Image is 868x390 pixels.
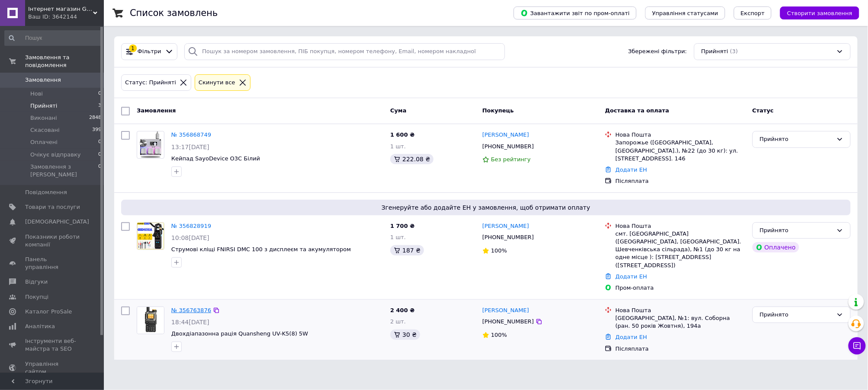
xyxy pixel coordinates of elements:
span: Виконані [30,114,57,122]
span: Cума [390,107,406,114]
span: Створити замовлення [787,10,852,16]
div: [GEOGRAPHIC_DATA], №1: вул. Соборна (ран. 50 років Жовтня), 194а [615,314,745,330]
a: Фото товару [137,131,164,159]
a: Створити замовлення [772,10,859,16]
span: Замовлення з [PERSON_NAME] [30,163,98,179]
div: Післяплата [615,177,745,185]
span: Показники роботи компанії [25,233,80,249]
input: Пошук за номером замовлення, ПІБ покупця, номером телефону, Email, номером накладної [184,43,505,60]
div: [PHONE_NUMBER] [481,141,536,152]
div: Оплачено [752,242,799,253]
span: 10:08[DATE] [171,234,209,241]
div: Прийнято [760,135,833,144]
div: [PHONE_NUMBER] [481,316,536,327]
div: Нова Пошта [615,131,745,139]
div: Післяплата [615,345,745,353]
a: [PERSON_NAME] [482,307,529,315]
span: 3 [98,102,101,110]
span: Товари та послуги [25,203,80,211]
h1: Список замовлень [130,8,218,18]
span: Покупець [482,107,514,114]
button: Чат з покупцем [849,337,866,355]
span: Замовлення [25,76,61,84]
a: Струмові кліщі FNIRSI DMC 100 з дисплеєм та акумулятором [171,246,351,253]
span: Експорт [741,10,765,16]
div: Нова Пошта [615,222,745,230]
button: Експорт [734,6,772,19]
span: 2 400 ₴ [390,307,415,313]
span: Замовлення [137,107,176,114]
span: 100% [491,247,507,254]
div: Статус: Прийняті [123,78,178,87]
span: 399 [92,126,101,134]
span: Без рейтингу [491,156,531,163]
div: Cкинути все [197,78,237,87]
span: Статус [752,107,774,114]
div: 187 ₴ [390,245,424,256]
input: Пошук [4,30,102,46]
span: Повідомлення [25,189,67,196]
span: 100% [491,332,507,338]
a: Додати ЕН [615,334,647,340]
a: № 356828919 [171,223,211,229]
a: Фото товару [137,307,164,334]
span: Завантажити звіт по пром-оплаті [521,9,630,17]
span: Фільтри [138,48,161,56]
a: Фото товару [137,222,164,250]
span: Прийняті [30,102,57,110]
span: Замовлення та повідомлення [25,54,104,69]
a: № 356763876 [171,307,211,313]
span: Аналітика [25,323,55,330]
div: [PHONE_NUMBER] [481,232,536,243]
span: 1 700 ₴ [390,223,415,229]
span: 0 [98,90,101,98]
span: 0 [98,151,101,159]
span: Інструменти веб-майстра та SEO [25,337,80,353]
span: Згенеруйте або додайте ЕН у замовлення, щоб отримати оплату [125,203,847,212]
span: Панель управління [25,256,80,271]
div: Прийнято [760,310,833,320]
span: Скасовані [30,126,60,134]
span: Прийняті [701,48,728,56]
button: Створити замовлення [780,6,859,19]
a: № 356868749 [171,131,211,138]
span: Нові [30,90,43,98]
div: Запорожье ([GEOGRAPHIC_DATA], [GEOGRAPHIC_DATA].), №22 (до 30 кг): ул. [STREET_ADDRESS]. 146 [615,139,745,163]
div: Прийнято [760,226,833,235]
span: Каталог ProSale [25,308,72,316]
a: Кейпад SayoDevice O3C Білий [171,155,260,162]
button: Управління статусами [645,6,725,19]
div: Пром-оплата [615,284,745,292]
span: Збережені фільтри: [628,48,687,56]
div: 222.08 ₴ [390,154,434,164]
span: 2 шт. [390,318,406,325]
span: Управління сайтом [25,360,80,376]
span: Доставка та оплата [605,107,669,114]
span: 1 600 ₴ [390,131,415,138]
span: Покупці [25,293,48,301]
span: Очікує відправку [30,151,81,159]
div: 30 ₴ [390,329,420,340]
span: 0 [98,163,101,179]
a: Додати ЕН [615,166,647,173]
a: Двохдіапазонна рація Quansheng UV-K5(8) 5W [171,330,308,337]
span: [DEMOGRAPHIC_DATA] [25,218,89,226]
span: (3) [730,48,738,54]
span: 1 шт. [390,143,406,150]
span: 18:44[DATE] [171,319,209,326]
span: Інтернет магазин Goverla Store [28,5,93,13]
div: Ваш ID: 3642144 [28,13,104,21]
div: 1 [129,45,137,52]
span: Відгуки [25,278,48,286]
a: [PERSON_NAME] [482,131,529,139]
span: 13:17[DATE] [171,144,209,150]
span: Оплачені [30,138,58,146]
a: Додати ЕН [615,273,647,280]
img: Фото товару [137,223,164,249]
img: Фото товару [140,131,161,158]
div: Нова Пошта [615,307,745,314]
span: Управління статусами [652,10,718,16]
